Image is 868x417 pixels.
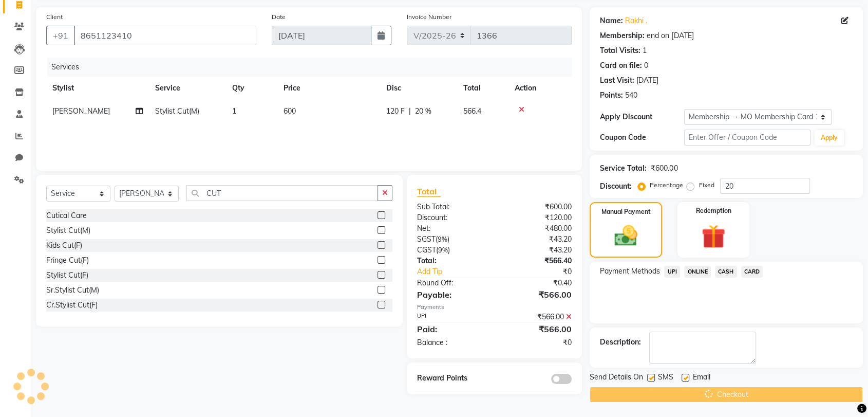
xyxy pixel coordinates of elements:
[600,15,623,26] div: Name:
[625,15,647,26] a: Rakhi .
[407,12,451,22] label: Invoice Number
[625,90,637,101] div: 540
[52,106,110,116] span: [PERSON_NAME]
[647,30,693,41] div: end on [DATE]
[409,256,495,266] div: Total:
[47,58,579,77] div: Services
[600,75,634,86] div: Last Visit:
[409,202,495,212] div: Sub Total:
[417,186,441,197] span: Total
[409,245,495,256] div: ( )
[495,245,580,256] div: ₹43.20
[684,266,711,278] span: ONLINE
[409,106,411,117] span: |
[417,245,436,255] span: CGST
[409,278,495,288] div: Round Off:
[46,270,88,281] div: Stylist Cut(F)
[409,312,495,322] div: UPI
[600,163,647,174] div: Service Total:
[272,12,286,22] label: Date
[46,77,149,100] th: Stylist
[46,285,99,296] div: Sr.Stylist Cut(M)
[46,12,63,22] label: Client
[600,30,645,41] div: Membership:
[495,212,580,223] div: ₹120.00
[277,77,380,100] th: Price
[495,288,580,301] div: ₹566.00
[415,106,431,117] span: 20 %
[636,75,658,86] div: [DATE]
[495,202,580,212] div: ₹600.00
[409,337,495,348] div: Balance :
[600,266,660,277] span: Payment Methods
[74,26,256,45] input: Search by Name/Mobile/Email/Code
[284,106,296,116] span: 600
[409,323,495,335] div: Paid:
[438,235,447,243] span: 9%
[386,106,405,117] span: 120 F
[149,77,226,100] th: Service
[495,323,580,335] div: ₹566.00
[699,180,714,190] label: Fixed
[600,132,684,143] div: Coupon Code
[495,256,580,266] div: ₹566.40
[409,223,495,234] div: Net:
[692,372,710,385] span: Email
[600,337,641,348] div: Description:
[226,77,277,100] th: Qty
[417,303,572,312] div: Payments
[715,266,737,278] span: CASH
[417,234,436,244] span: SGST
[695,206,731,215] label: Redemption
[664,266,680,278] span: UPI
[658,372,673,385] span: SMS
[600,45,640,56] div: Total Visits:
[495,337,580,348] div: ₹0
[600,112,684,122] div: Apply Discount
[643,45,647,56] div: 1
[495,278,580,288] div: ₹0.40
[600,181,632,192] div: Discount:
[650,180,683,190] label: Percentage
[600,60,642,71] div: Card on file:
[232,106,236,116] span: 1
[409,212,495,223] div: Discount:
[409,288,495,301] div: Payable:
[495,234,580,245] div: ₹43.20
[155,106,199,116] span: Stylist Cut(M)
[463,106,481,116] span: 566.4
[46,240,82,251] div: Kids Cut(F)
[46,255,89,266] div: Fringe Cut(F)
[46,300,98,311] div: Cr.Stylist Cut(F)
[741,266,763,278] span: CARD
[380,77,457,100] th: Disc
[495,223,580,234] div: ₹480.00
[815,130,844,146] button: Apply
[409,234,495,245] div: ( )
[600,90,623,101] div: Points:
[601,207,651,216] label: Manual Payment
[651,163,677,174] div: ₹600.00
[409,373,495,384] div: Reward Points
[590,372,643,385] span: Send Details On
[644,60,648,71] div: 0
[186,185,378,201] input: Search or Scan
[684,130,810,146] input: Enter Offer / Coupon Code
[495,312,580,322] div: ₹566.00
[46,210,87,221] div: Cutical Care
[508,266,579,277] div: ₹0
[438,246,448,254] span: 9%
[457,77,508,100] th: Total
[409,266,508,277] a: Add Tip
[694,222,732,251] img: _gift.svg
[46,26,75,45] button: +91
[607,223,644,249] img: _cash.svg
[46,225,90,236] div: Stylist Cut(M)
[508,77,572,100] th: Action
